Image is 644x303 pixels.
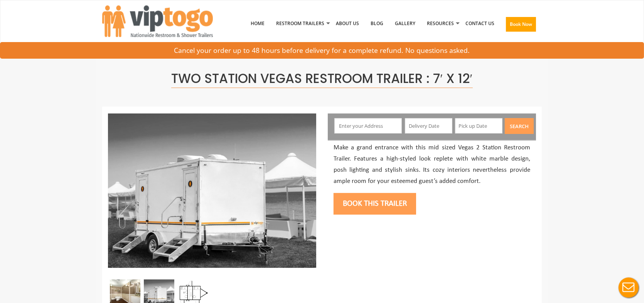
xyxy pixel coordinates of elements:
input: Pick up Date [455,118,502,134]
button: Search [505,118,534,134]
button: Book Now [506,17,536,32]
a: Resources [421,3,460,44]
img: VIPTOGO [102,5,213,37]
input: Delivery Date [405,118,452,134]
a: Contact Us [460,3,500,44]
a: Book Now [500,3,542,48]
a: Blog [365,3,389,44]
a: Home [245,3,270,44]
p: Make a grand entrance with this mid sized Vegas 2 Station Restroom Trailer. Features a high-style... [334,142,530,187]
img: Side view of two station restroom trailer with separate doors for males and females [108,113,316,268]
span: Two Station Vegas Restroom Trailer : 7′ x 12′ [171,69,472,88]
a: About Us [330,3,365,44]
button: Book this trailer [334,193,416,215]
button: Live Chat [613,272,644,303]
a: Restroom Trailers [270,3,330,44]
a: Gallery [389,3,421,44]
input: Enter your Address [334,118,402,134]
